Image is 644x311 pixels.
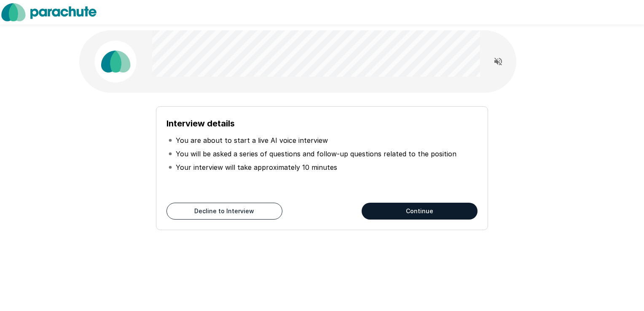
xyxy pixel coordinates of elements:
button: Continue [362,203,478,220]
button: Decline to Interview [166,203,282,220]
p: You will be asked a series of questions and follow-up questions related to the position [176,149,456,159]
img: parachute_avatar.png [94,40,137,83]
p: You are about to start a live AI voice interview [176,135,328,145]
p: Your interview will take approximately 10 minutes [176,162,337,172]
b: Interview details [166,118,235,129]
button: Read questions aloud [490,53,507,70]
